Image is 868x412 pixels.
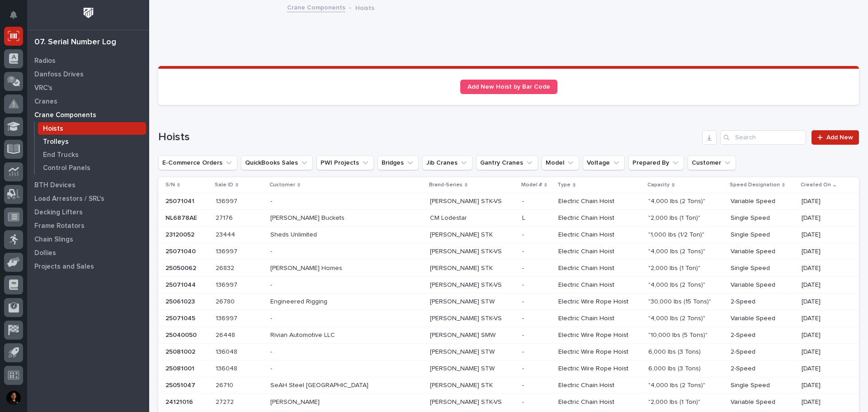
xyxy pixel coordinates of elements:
p: "4,000 lbs (2 Tons)" [648,196,707,205]
a: Trolleys [35,135,149,148]
p: Danfoss Drives [34,71,84,79]
p: Decking Lifters [34,208,83,217]
p: Capacity [647,180,670,190]
p: Frame Rotators [34,222,85,230]
button: E-Commerce Orders [158,156,237,170]
p: 27176 [216,213,235,222]
p: "10,000 lbs (5 Tons)" [648,330,709,339]
button: Notifications [4,5,23,24]
p: Sheds Unlimited [270,229,319,239]
p: Dollies [34,249,56,257]
p: Electric Wire Rope Hoist [558,331,641,339]
p: Created On [801,180,831,190]
p: 6,000 lbs (3 Tons) [648,346,703,356]
p: Customer [269,180,295,190]
tr: 2312005223120052 2344423444 Sheds UnlimitedSheds Unlimited [PERSON_NAME] STK[PERSON_NAME] STK -- ... [158,227,859,243]
p: [PERSON_NAME] Homes [270,263,344,272]
p: "1,000 lbs (1/2 Ton)" [648,229,706,239]
p: "4,000 lbs (2 Tons)" [648,279,707,289]
p: 136997 [216,246,239,256]
h1: Hoists [158,131,698,144]
p: - [522,296,526,306]
p: 25051047 [165,380,197,389]
tr: 2507104025071040 136997136997 -- [PERSON_NAME] STK-VS[PERSON_NAME] STK-VS -- Electric Chain Hoist... [158,243,859,260]
p: [DATE] [802,298,844,306]
p: 25071045 [165,313,197,322]
p: [DATE] [802,198,844,205]
p: Variable Speed [731,398,794,406]
tr: 2507104125071041 136997136997 -- [PERSON_NAME] STK-VS[PERSON_NAME] STK-VS -- Electric Chain Hoist... [158,193,859,210]
p: 26780 [216,296,236,306]
p: Model # [521,180,542,190]
p: Electric Chain Hoist [558,248,641,256]
a: Control Panels [35,161,149,174]
p: VRC's [34,84,52,92]
button: Voltage [583,156,625,170]
p: [DATE] [802,248,844,256]
p: - [522,363,526,373]
p: CM Lodestar [430,213,469,222]
p: "30,000 lbs (15 Tons)" [648,296,713,306]
p: "4,000 lbs (2 Tons)" [648,313,707,322]
p: - [270,313,274,322]
p: - [522,330,526,339]
p: [PERSON_NAME] STK-VS [430,246,504,256]
p: Control Panels [43,164,90,172]
p: Electric Chain Hoist [558,231,641,239]
p: Variable Speed [731,248,794,256]
p: Radios [34,57,56,65]
p: 23444 [216,229,237,239]
p: 26832 [216,263,236,272]
p: [DATE] [802,214,844,222]
p: Crane Components [34,111,96,119]
p: 136997 [216,279,239,289]
button: PWI Projects [316,156,374,170]
p: [DATE] [802,365,844,373]
p: 136997 [216,196,239,205]
p: Electric Chain Hoist [558,198,641,205]
p: - [522,346,526,356]
p: Chain Slings [34,236,73,244]
button: Bridges [377,156,419,170]
p: S/N [165,180,175,190]
p: "2,000 lbs (1 Ton)" [648,397,702,406]
a: VRC's [27,81,149,95]
tr: 2508100125081001 136048136048 -- [PERSON_NAME] STW[PERSON_NAME] STW -- Electric Wire Rope Hoist6,... [158,360,859,377]
p: [PERSON_NAME] STK-VS [430,313,504,322]
p: - [522,313,526,322]
p: [DATE] [802,281,844,289]
tr: 2508100225081002 136048136048 -- [PERSON_NAME] STW[PERSON_NAME] STW -- Electric Wire Rope Hoist6,... [158,344,859,360]
p: [PERSON_NAME] STW [430,296,496,306]
p: 25061023 [165,296,197,306]
span: Add New [826,134,853,141]
button: Gantry Cranes [476,156,538,170]
tr: 2504005025040050 2644826448 Rivian Automotive LLCRivian Automotive LLC [PERSON_NAME] SMW[PERSON_N... [158,327,859,344]
p: NL6878AE [165,213,199,222]
p: "4,000 lbs (2 Tons)" [648,380,707,389]
p: Electric Chain Hoist [558,214,641,222]
tr: 2507104525071045 136997136997 -- [PERSON_NAME] STK-VS[PERSON_NAME] STK-VS -- Electric Chain Hoist... [158,310,859,327]
p: Single Speed [731,265,794,272]
p: [PERSON_NAME] [270,397,321,406]
a: Chain Slings [27,232,149,246]
p: [PERSON_NAME] STK [430,229,495,239]
p: Electric Chain Hoist [558,315,641,322]
p: - [270,346,274,356]
p: [DATE] [802,265,844,272]
p: Variable Speed [731,315,794,322]
a: Add New [811,130,859,145]
input: Search [720,130,806,145]
button: Customer [688,156,736,170]
p: - [522,397,526,406]
p: Variable Speed [731,281,794,289]
p: Trolleys [43,138,69,146]
p: 25081001 [165,363,196,373]
p: Electric Wire Rope Hoist [558,298,641,306]
button: Model [542,156,579,170]
p: [DATE] [802,331,844,339]
p: "4,000 lbs (2 Tons)" [648,246,707,256]
p: 25071041 [165,196,196,205]
p: 136997 [216,313,239,322]
button: QuickBooks Sales [241,156,313,170]
a: BTH Devices [27,178,149,192]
